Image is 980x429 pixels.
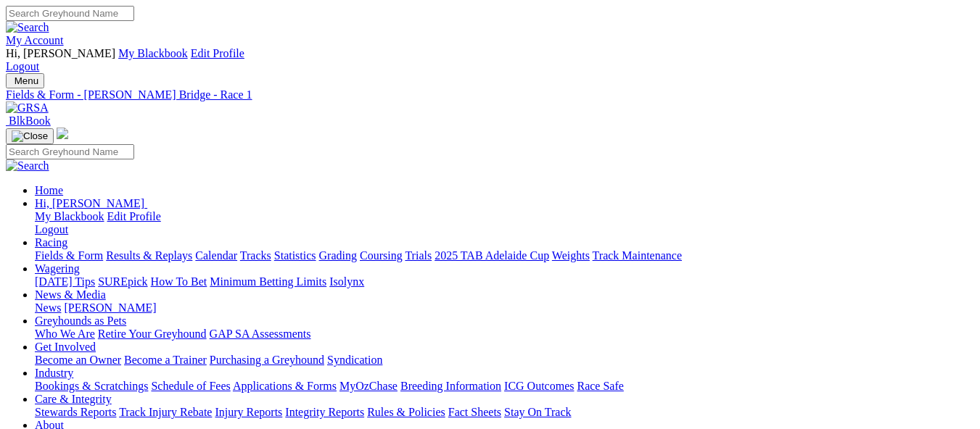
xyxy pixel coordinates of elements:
input: Search [6,144,134,159]
div: Wagering [35,275,974,288]
a: News [35,301,61,314]
input: Search [6,6,134,21]
div: Care & Integrity [35,406,974,419]
a: Grading [319,249,357,262]
div: Racing [35,249,974,262]
a: Hi, [PERSON_NAME] [35,197,147,209]
a: Retire Your Greyhound [98,328,207,340]
a: Purchasing a Greyhound [210,354,324,366]
a: Integrity Reports [285,406,364,418]
a: Become an Owner [35,354,121,366]
a: MyOzChase [339,380,398,392]
a: How To Bet [151,275,207,288]
a: [DATE] Tips [35,275,95,288]
span: Hi, [PERSON_NAME] [35,197,144,209]
a: Injury Reports [215,406,282,418]
a: Isolynx [329,275,364,288]
a: Become a Trainer [124,354,207,366]
a: Schedule of Fees [151,380,230,392]
a: Fields & Form [35,249,103,262]
a: Bookings & Scratchings [35,380,148,392]
a: Track Maintenance [593,249,682,262]
a: Applications & Forms [233,380,337,392]
span: Menu [15,75,38,86]
img: Close [12,130,48,142]
div: Greyhounds as Pets [35,328,974,341]
a: Minimum Betting Limits [210,275,326,288]
span: BlkBook [9,114,51,127]
a: Track Injury Rebate [119,406,212,418]
a: Racing [35,236,67,249]
a: SUREpick [98,275,147,288]
a: Stay On Track [504,406,571,418]
a: GAP SA Assessments [210,328,311,340]
div: Hi, [PERSON_NAME] [35,210,974,236]
a: Fact Sheets [448,406,501,418]
a: Tracks [240,249,271,262]
a: News & Media [35,288,106,301]
a: BlkBook [6,114,51,127]
div: Industry [35,380,974,393]
a: Edit Profile [191,47,244,59]
a: Breeding Information [400,380,501,392]
a: Logout [6,60,39,72]
a: Statistics [274,249,316,262]
a: Greyhounds as Pets [35,315,126,327]
a: Who We Are [35,328,95,340]
a: My Blackbook [35,210,104,222]
a: Home [35,184,63,196]
a: My Account [6,34,64,46]
a: 2025 TAB Adelaide Cup [435,249,549,262]
button: Toggle navigation [6,128,54,144]
a: Edit Profile [107,210,161,222]
a: My Blackbook [118,47,188,59]
a: Syndication [327,354,382,366]
a: Fields & Form - [PERSON_NAME] Bridge - Race 1 [6,88,974,101]
a: ICG Outcomes [504,380,574,392]
img: logo-grsa-white.png [57,128,68,139]
a: Trials [405,249,432,262]
a: Coursing [360,249,403,262]
a: Stewards Reports [35,406,116,418]
img: GRSA [6,101,49,114]
a: Wagering [35,262,80,275]
img: Search [6,21,49,34]
a: Get Involved [35,341,96,353]
a: Weights [552,249,590,262]
a: [PERSON_NAME] [64,301,156,314]
div: My Account [6,47,974,73]
img: Search [6,159,49,172]
div: Get Involved [35,354,974,367]
a: Rules & Policies [367,406,445,418]
button: Toggle navigation [6,73,44,88]
a: Care & Integrity [35,393,112,405]
a: Results & Replays [106,249,192,262]
a: Calendar [195,249,237,262]
a: Logout [35,223,68,236]
div: News & Media [35,301,974,315]
a: Industry [35,367,73,379]
span: Hi, [PERSON_NAME] [6,47,115,59]
a: Race Safe [577,380,623,392]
